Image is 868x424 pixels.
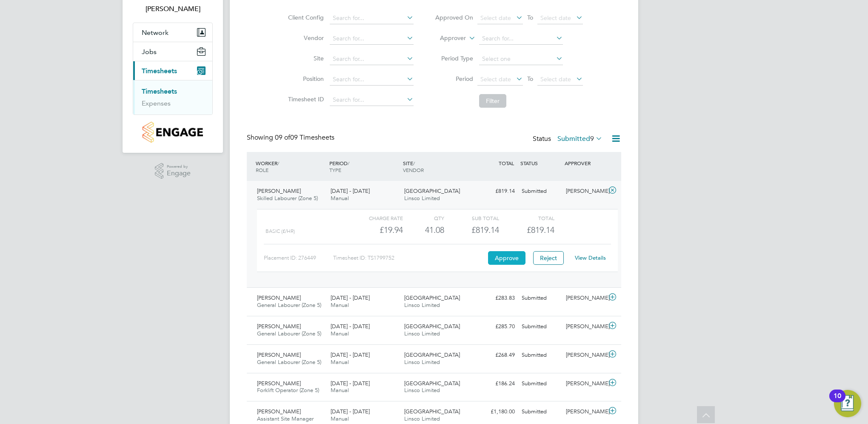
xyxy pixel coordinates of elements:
div: £19.94 [348,223,403,237]
div: SITE [401,155,474,178]
span: Manual [331,330,349,337]
div: Submitted [518,405,562,419]
div: Timesheet ID: TS1799752 [333,251,486,265]
div: PERIOD [327,155,401,178]
span: Linsco Limited [404,195,440,202]
span: Select date [480,75,511,83]
div: [PERSON_NAME] [562,184,607,198]
span: [GEOGRAPHIC_DATA] [404,294,460,301]
span: Chris Harrison [133,4,213,14]
div: Charge rate [348,213,403,223]
span: [GEOGRAPHIC_DATA] [404,351,460,358]
span: Basic (£/HR) [266,228,295,234]
label: Timesheet ID [286,95,324,103]
span: ROLE [256,166,268,173]
div: £819.14 [444,223,499,237]
span: Manual [331,301,349,309]
a: Powered byEngage [155,163,191,179]
span: [PERSON_NAME] [257,408,301,415]
div: Total [499,213,554,223]
span: [DATE] - [DATE] [331,408,370,415]
div: Submitted [518,348,562,362]
span: Assistant Site Manager [257,415,314,422]
a: Go to home page [133,122,213,143]
button: Network [133,23,212,42]
label: Client Config [286,14,324,21]
span: Manual [331,358,349,366]
span: [PERSON_NAME] [257,351,301,358]
div: WORKER [254,155,327,178]
span: £819.14 [527,225,554,235]
button: Timesheets [133,61,212,80]
div: [PERSON_NAME] [562,377,607,391]
div: [PERSON_NAME] [562,405,607,419]
span: 9 [590,135,594,143]
div: £283.83 [474,291,518,305]
div: Submitted [518,291,562,305]
a: View Details [575,254,606,261]
span: VENDOR [403,166,424,173]
label: Period Type [435,54,473,62]
div: [PERSON_NAME] [562,291,607,305]
div: Showing [247,133,336,142]
span: To [525,12,536,23]
div: Submitted [518,184,562,198]
span: [DATE] - [DATE] [331,187,370,195]
label: Approver [428,34,466,43]
div: £819.14 [474,184,518,198]
span: / [348,160,349,166]
div: Placement ID: 276449 [264,251,333,265]
div: £268.49 [474,348,518,362]
span: [DATE] - [DATE] [331,323,370,330]
div: £1,180.00 [474,405,518,419]
div: Status [533,133,604,145]
div: 41.08 [403,223,444,237]
input: Search for... [330,74,414,86]
input: Search for... [330,53,414,65]
span: Linsco Limited [404,415,440,422]
span: [PERSON_NAME] [257,380,301,387]
span: Select date [480,14,511,22]
span: [PERSON_NAME] [257,294,301,301]
span: Timesheets [142,67,177,75]
div: [PERSON_NAME] [562,348,607,362]
span: [GEOGRAPHIC_DATA] [404,323,460,330]
input: Search for... [330,33,414,45]
span: Linsco Limited [404,301,440,309]
a: Expenses [142,99,171,107]
span: Skilled Labourer (Zone 5) [257,195,318,202]
input: Search for... [330,94,414,106]
div: £285.70 [474,320,518,334]
span: Linsco Limited [404,358,440,366]
span: Manual [331,387,349,394]
label: Position [286,75,324,83]
span: [GEOGRAPHIC_DATA] [404,380,460,387]
div: Submitted [518,320,562,334]
span: TYPE [329,166,341,173]
div: QTY [403,213,444,223]
span: TOTAL [499,160,514,166]
span: [DATE] - [DATE] [331,351,370,358]
span: [PERSON_NAME] [257,323,301,330]
button: Open Resource Center, 10 new notifications [834,390,861,417]
input: Search for... [479,33,563,45]
span: 09 Timesheets [275,133,334,142]
label: Approved On [435,14,473,21]
span: Manual [331,415,349,422]
div: APPROVER [562,155,607,171]
label: Period [435,75,473,83]
span: Forklift Operator (Zone 5) [257,387,319,394]
span: [DATE] - [DATE] [331,294,370,301]
span: Select date [540,14,571,22]
span: Powered by [167,163,191,170]
span: General Labourer (Zone 5) [257,330,321,337]
div: Sub Total [444,213,499,223]
span: General Labourer (Zone 5) [257,301,321,309]
span: / [413,160,415,166]
span: / [277,160,279,166]
span: Select date [540,75,571,83]
label: Vendor [286,34,324,42]
label: Submitted [557,135,602,143]
div: Submitted [518,377,562,391]
span: [GEOGRAPHIC_DATA] [404,187,460,195]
